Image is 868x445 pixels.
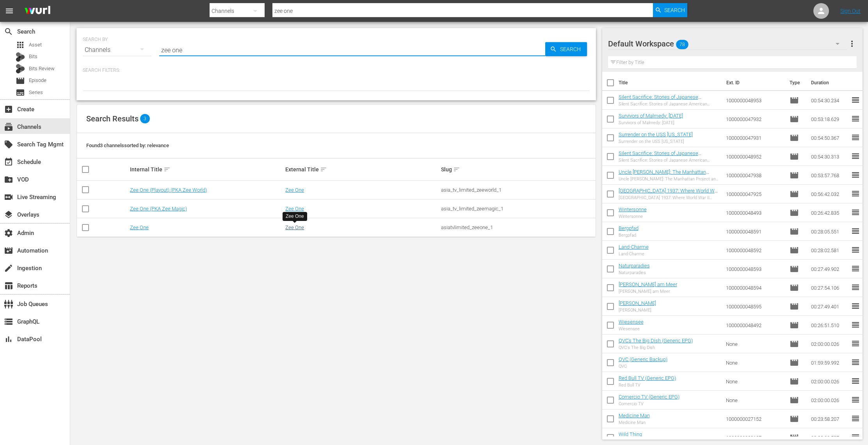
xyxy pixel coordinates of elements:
[808,391,851,409] td: 02:00:00.026
[851,245,860,255] span: reorder
[808,185,851,203] td: 00:56:42.032
[723,128,787,147] td: 1000000047931
[4,246,13,255] span: Automation
[130,206,187,212] a: Zee One (PKA Zee Magic)
[619,169,709,181] a: Uncle [PERSON_NAME]: The Manhattan Project and Beyond
[790,133,799,142] span: Episode
[619,383,676,388] div: Red Bull TV
[29,77,46,84] span: Episode
[664,3,685,17] span: Search
[130,224,149,230] a: Zee One
[285,206,304,212] a: Zee One
[790,189,799,199] span: Episode
[808,372,851,391] td: 02:00:00.026
[723,260,787,278] td: 1000000048593
[790,339,799,349] span: Episode
[441,206,594,212] div: asia_tv_limited_zeemagic_1
[4,228,13,238] span: Admin
[286,213,304,220] div: Zee One
[619,225,639,231] a: Bergpfad
[4,122,13,132] span: Channels
[16,88,25,97] span: Series
[723,391,787,409] td: None
[441,187,594,193] div: asia_tv_limited_zeeworld_1
[619,158,720,163] div: Silent Sacrifice: Stories of Japanese American Incarceration - Part 1
[619,300,656,306] a: [PERSON_NAME]
[851,264,860,273] span: reorder
[285,165,439,174] div: External Title
[808,91,851,110] td: 00:54:30.234
[785,72,806,94] th: Type
[4,299,13,309] span: Job Queues
[619,413,650,418] a: Medicine Man
[4,175,13,184] span: VOD
[847,39,857,48] span: more_vert
[790,171,799,180] span: Episode
[676,36,688,53] span: 78
[619,139,693,144] div: Surrender on the USS [US_STATE]
[723,372,787,391] td: None
[4,317,13,326] span: GraphQL
[790,227,799,236] span: Episode
[4,105,13,114] span: Create
[808,203,851,222] td: 00:26:42.835
[806,72,853,94] th: Duration
[619,120,683,125] div: Survivors of Malmedy: [DATE]
[851,151,860,161] span: reorder
[808,335,851,353] td: 02:00:00.026
[619,251,649,256] div: Land-Charme
[723,409,787,428] td: 1000000027152
[441,224,594,230] div: asiatvlimited_zeeone_1
[790,320,799,330] span: Episode
[4,281,13,290] span: Reports
[808,241,851,260] td: 00:28:02.581
[619,289,677,294] div: [PERSON_NAME] am Meer
[808,260,851,278] td: 00:27:49.902
[619,319,644,325] a: Wiesensee
[790,283,799,292] span: Episode
[619,356,667,362] a: QVC (Generic Backup)
[16,52,25,62] div: Bits
[851,170,860,180] span: reorder
[723,222,787,241] td: 1000000048591
[130,165,283,174] div: Internal Title
[790,302,799,311] span: Episode
[130,187,207,193] a: Zee One (Playout) (PKA Zee World)
[619,94,701,106] a: Silent Sacrifice: Stories of Japanese American Incarceration - Part 2
[851,339,860,348] span: reorder
[29,41,42,49] span: Asset
[851,414,860,423] span: reorder
[619,72,722,94] th: Title
[4,140,13,149] span: Search Tag Mgmt
[790,96,799,105] span: Episode
[790,152,799,161] span: Episode
[441,165,594,174] div: Slug
[851,114,860,123] span: reorder
[608,33,847,55] div: Default Workspace
[16,40,25,50] span: Asset
[790,433,799,442] span: Episode
[808,128,851,147] td: 00:54:50.367
[851,320,860,329] span: reorder
[619,195,720,200] div: [GEOGRAPHIC_DATA] 1937: Where World War II Began
[808,278,851,297] td: 00:27:54.106
[4,335,13,344] span: DataPool
[723,203,787,222] td: 1000000048493
[619,270,650,275] div: Naturparadies
[619,394,679,400] a: Comercio TV (Generic EPG)
[722,72,785,94] th: Ext. ID
[86,114,139,123] span: Search Results
[29,89,43,96] span: Series
[723,91,787,110] td: 1000000048953
[619,281,677,287] a: [PERSON_NAME] am Meer
[619,101,720,107] div: Silent Sacrifice: Stories of Japanese American Incarceration - Part 2
[619,233,639,238] div: Bergpfad
[851,226,860,236] span: reorder
[619,420,650,425] div: Medicine Man
[723,166,787,185] td: 1000000047938
[5,6,14,16] span: menu
[320,166,327,173] span: sort
[285,224,304,230] a: Zee One
[19,2,56,20] img: ans4CAIJ8jUAAAAAAAAAAAAAAAAAAAAAAAAgQb4GAAAAAAAAAAAAAAAAAAAAAAAAJMjXAAAAAAAAAAAAAAAAAAAAAAAAgAT5G...
[4,263,13,273] span: Ingestion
